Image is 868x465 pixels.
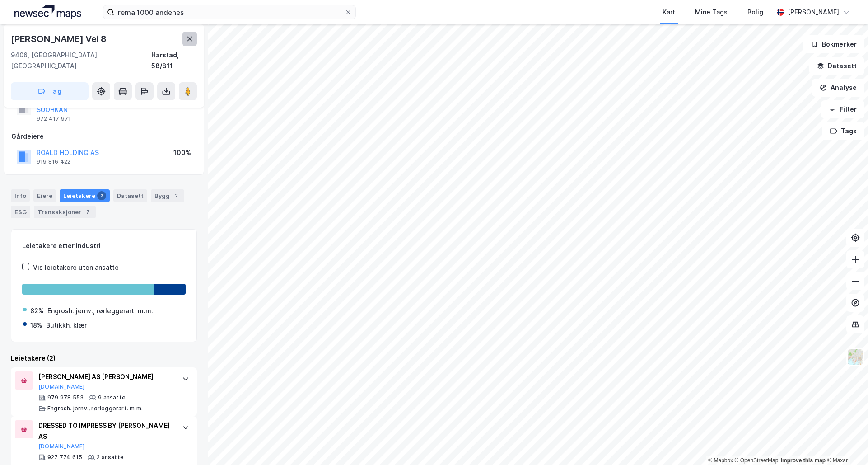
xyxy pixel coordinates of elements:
[173,147,191,158] div: 100%
[747,7,763,18] div: Bolig
[37,115,71,122] div: 972 417 971
[37,158,70,165] div: 919 816 422
[663,7,675,18] div: Kart
[30,305,44,316] div: 82%
[11,189,30,202] div: Info
[33,189,56,202] div: Eiere
[822,122,864,140] button: Tags
[113,189,147,202] div: Datasett
[735,457,779,464] a: OpenStreetMap
[97,191,106,200] div: 2
[38,383,85,390] button: [DOMAIN_NAME]
[823,422,868,465] iframe: Chat Widget
[11,32,108,46] div: [PERSON_NAME] Vei 8
[11,206,30,218] div: ESG
[781,457,826,464] a: Improve this map
[47,405,143,412] div: Engrosh. jernv., rørleggerart. m.m.
[83,207,92,216] div: 7
[821,100,864,118] button: Filter
[38,420,173,442] div: DRESSED TO IMPRESS BY [PERSON_NAME] AS
[151,50,197,71] div: Harstad, 58/811
[97,454,124,461] div: 2 ansatte
[46,320,87,331] div: Butikkh. klær
[22,240,186,251] div: Leietakere etter industri
[60,189,110,202] div: Leietakere
[47,454,82,461] div: 927 774 615
[11,131,196,142] div: Gårdeiere
[34,206,96,218] div: Transaksjoner
[14,5,81,19] img: logo.a4113a55bc3d86da70a041830d287a7e.svg
[47,394,84,401] div: 979 978 553
[98,394,126,401] div: 9 ansatte
[38,443,85,450] button: [DOMAIN_NAME]
[788,7,839,18] div: [PERSON_NAME]
[11,82,89,100] button: Tag
[30,320,42,331] div: 18%
[11,353,197,364] div: Leietakere (2)
[151,189,184,202] div: Bygg
[695,7,728,18] div: Mine Tags
[114,5,345,19] input: Søk på adresse, matrikkel, gårdeiere, leietakere eller personer
[803,35,864,53] button: Bokmerker
[33,262,119,273] div: Vis leietakere uten ansatte
[809,57,864,75] button: Datasett
[847,348,864,366] img: Z
[708,457,733,464] a: Mapbox
[172,191,181,200] div: 2
[38,371,173,382] div: [PERSON_NAME] AS [PERSON_NAME]
[47,305,153,316] div: Engrosh. jernv., rørleggerart. m.m.
[812,79,864,97] button: Analyse
[11,50,151,71] div: 9406, [GEOGRAPHIC_DATA], [GEOGRAPHIC_DATA]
